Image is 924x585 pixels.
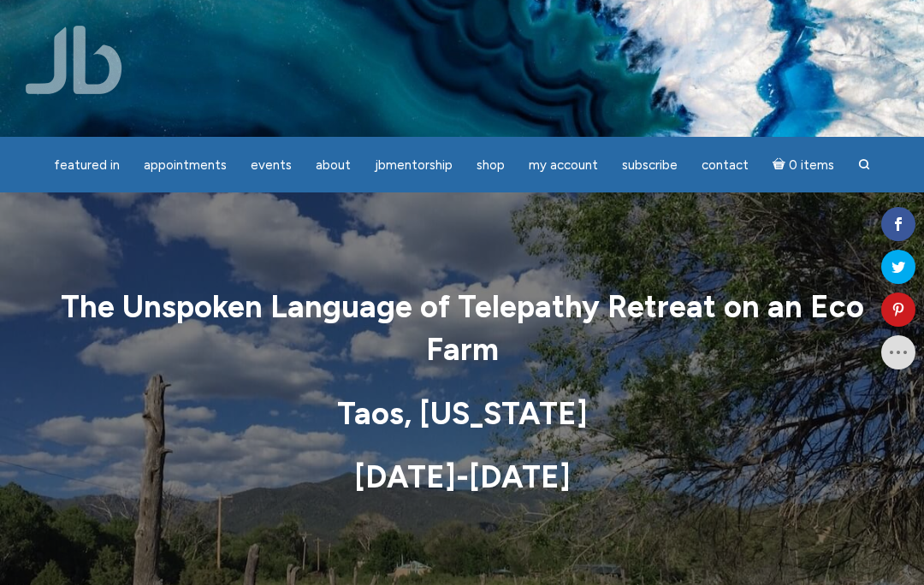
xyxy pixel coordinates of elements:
[773,157,789,173] i: Cart
[240,149,302,182] a: Events
[622,157,678,173] span: Subscribe
[529,157,598,173] span: My Account
[375,157,453,173] span: JBMentorship
[54,157,120,173] span: featured in
[305,149,361,182] a: About
[612,149,688,182] a: Subscribe
[251,157,292,173] span: Events
[337,395,588,432] strong: Taos, [US_STATE]
[762,147,844,182] a: Cart0 items
[888,195,915,204] span: Shares
[316,157,351,173] span: About
[44,149,130,182] a: featured in
[466,149,515,182] a: Shop
[789,159,834,172] span: 0 items
[144,157,227,173] span: Appointments
[364,149,463,182] a: JBMentorship
[133,149,237,182] a: Appointments
[354,458,571,495] strong: [DATE]-[DATE]
[691,149,759,182] a: Contact
[702,157,749,173] span: Contact
[477,157,505,173] span: Shop
[518,149,608,182] a: My Account
[26,26,122,94] img: Jamie Butler. The Everyday Medium
[61,288,864,368] strong: The Unspoken Language of Telepathy Retreat on an Eco Farm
